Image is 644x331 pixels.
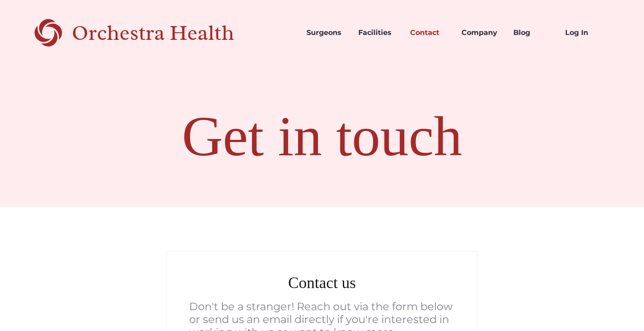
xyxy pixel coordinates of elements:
a: Company [454,18,506,48]
a: Orchestra Health [35,18,265,48]
a: Contact [403,18,455,48]
a: Log In [558,18,610,48]
div: Orchestra Health [72,24,265,42]
a: Blog [506,18,558,48]
h2: Contact us [189,272,455,294]
a: Surgeons [299,18,351,48]
a: Facilities [351,18,403,48]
